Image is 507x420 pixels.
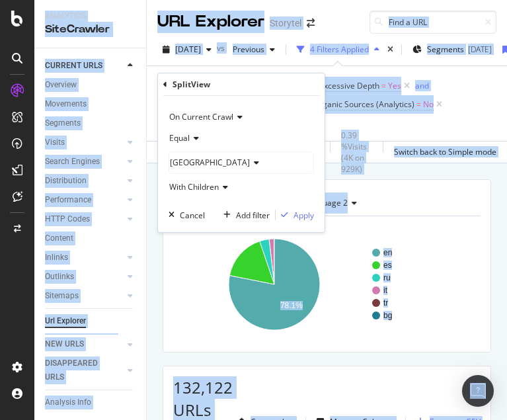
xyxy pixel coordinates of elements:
[319,80,379,91] span: Excessive Depth
[383,248,392,257] text: en
[394,146,496,157] div: Switch back to Simple mode
[292,39,385,60] button: 4 Filters Applied
[45,251,124,265] a: Inlinks
[227,44,264,55] span: Previous
[45,97,87,111] div: Movements
[45,357,112,384] div: DISAPPEARED URLS
[383,311,392,320] text: bg
[45,193,91,207] div: Performance
[169,132,190,144] span: Equal
[173,79,210,90] div: SplitView
[45,251,68,265] div: Inlinks
[45,116,137,130] a: Segments
[45,314,86,328] div: Url Explorer
[157,11,264,33] div: URL Explorer
[383,273,391,282] text: ru
[157,39,217,60] button: [DATE]
[45,289,79,303] div: Sitemaps
[218,208,270,222] button: Add filter
[45,78,137,92] a: Overview
[416,99,421,110] span: =
[45,231,73,245] div: Content
[45,357,124,384] a: DISAPPEARED URLS
[45,97,137,111] a: Movements
[45,155,100,169] div: Search Engines
[175,44,201,55] span: 2025 Sep. 11th
[293,210,314,221] div: Apply
[45,231,137,245] a: Content
[407,39,497,60] button: Segments[DATE]
[45,289,124,303] a: Sitemaps
[45,174,87,188] div: Distribution
[45,59,124,73] a: CURRENT URLS
[415,80,429,91] div: and
[415,79,429,92] button: and
[45,212,90,226] div: HTTP Codes
[45,337,124,351] a: NEW URLS
[310,44,369,55] div: 4 Filters Applied
[183,192,469,214] h4: URLs Crawled By Botify By Book Language 2
[169,181,219,192] span: With Children
[45,270,124,284] a: Outlinks
[45,136,65,149] div: Visits
[45,333,116,347] div: Explorer Bookmarks
[180,210,205,221] div: Cancel
[45,270,74,284] div: Outlinks
[45,78,77,92] div: Overview
[45,59,102,73] div: CURRENT URLS
[45,174,124,188] a: Distribution
[385,43,396,56] div: times
[45,193,124,207] a: Performance
[258,99,414,110] span: Active from All Organic Sources (Analytics)
[45,396,91,409] div: Analysis Info
[45,155,124,169] a: Search Engines
[383,286,388,295] text: it
[383,298,388,308] text: tr
[173,227,481,342] svg: A chart.
[45,11,136,22] div: Analytics
[307,19,315,28] div: arrow-right-arrow-left
[276,208,314,222] button: Apply
[227,39,280,60] button: Previous
[389,142,496,163] button: Switch back to Simple mode
[462,375,494,407] div: Open Intercom Messenger
[169,111,233,122] span: On Current Crawl
[280,301,303,310] text: 78.1%
[383,261,392,270] text: es
[381,80,386,91] span: =
[45,136,124,149] a: Visits
[45,116,81,130] div: Segments
[45,314,137,328] a: Url Explorer
[45,396,137,409] a: Analysis Info
[423,95,434,114] span: No
[468,44,492,55] div: [DATE]
[45,22,136,37] div: SiteCrawler
[270,17,301,30] div: Storytel
[170,157,250,168] span: [GEOGRAPHIC_DATA]
[45,333,137,347] a: Explorer Bookmarks
[388,77,401,95] span: Yes
[45,337,84,351] div: NEW URLS
[341,130,378,175] div: 0.39 % Visits ( 4K on 929K )
[45,212,124,226] a: HTTP Codes
[217,42,227,54] span: vs
[236,210,270,221] div: Add filter
[427,44,464,55] span: Segments
[370,11,496,34] input: Find a URL
[163,208,205,222] button: Cancel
